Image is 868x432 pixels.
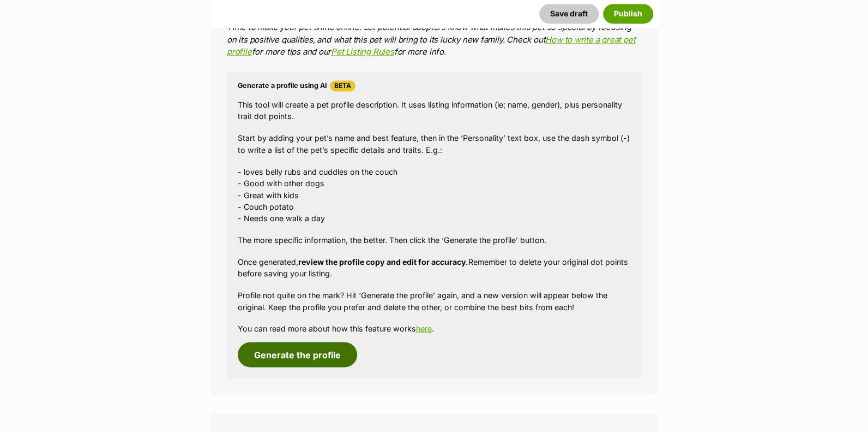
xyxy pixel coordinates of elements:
[238,289,630,312] p: Profile not quite on the mark? Hit ‘Generate the profile’ again, and a new version will appear be...
[330,80,355,91] span: Beta
[238,80,630,91] h4: Generate a profile using AI
[238,342,357,367] button: Generate the profile
[238,234,630,245] p: The more specific information, the better. Then click the ‘Generate the profile’ button.
[603,4,653,23] button: Publish
[238,256,630,279] p: Once generated, Remember to delete your original dot points before saving your listing.
[238,132,630,156] p: Start by adding your pet’s name and best feature, then in the ‘Personality’ text box, use the das...
[298,257,468,266] strong: review the profile copy and edit for accuracy.
[416,323,432,333] a: here
[227,21,641,58] p: Time to make your pet shine online! Let potential adopters know what makes this pet so special by...
[331,46,394,57] a: Pet Listing Rules
[238,165,630,224] p: - loves belly rubs and cuddles on the couch - Good with other dogs - Great with kids - Couch pota...
[539,4,599,23] button: Save draft
[238,99,630,122] p: This tool will create a pet profile description. It uses listing information (ie; name, gender), ...
[238,322,630,334] p: You can read more about how this feature works .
